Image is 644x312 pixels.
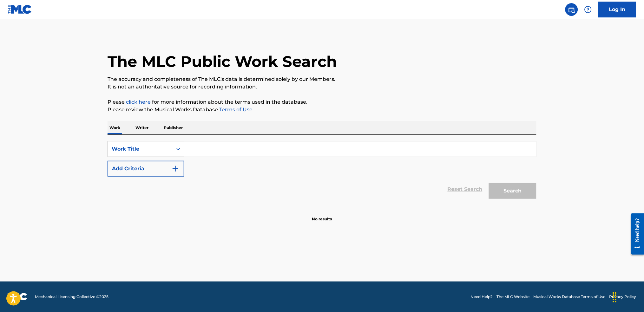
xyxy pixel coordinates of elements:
[610,288,620,307] div: Drag
[108,106,536,114] p: Please review the Musical Works Database
[598,2,636,17] a: Log In
[565,3,578,16] a: Public Search
[497,294,530,300] a: The MLC Website
[534,294,606,300] a: Musical Works Database Terms of Use
[612,282,644,312] iframe: Chat Widget
[584,6,592,13] img: help
[108,83,536,91] p: It is not an authoritative source for recording information.
[108,75,536,83] p: The accuracy and completeness of The MLC's data is determined solely by our Members.
[112,145,169,153] div: Work Title
[108,121,122,134] p: Work
[312,209,332,222] p: No results
[568,6,575,13] img: search
[108,98,536,106] p: Please for more information about the terms used in the database.
[172,165,179,172] img: 9d2ae6d4665cec9f34b9.svg
[582,3,595,16] div: Help
[134,121,150,134] p: Writer
[471,294,493,300] a: Need Help?
[626,209,644,260] iframe: Resource Center
[126,99,151,105] a: click here
[609,294,636,300] a: Privacy Policy
[108,161,184,177] button: Add Criteria
[108,52,337,71] h1: The MLC Public Work Search
[218,107,253,113] a: Terms of Use
[108,141,536,202] form: Search Form
[35,294,108,300] span: Mechanical Licensing Collective © 2025
[162,121,185,134] p: Publisher
[8,293,27,301] img: logo
[8,5,32,14] img: MLC Logo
